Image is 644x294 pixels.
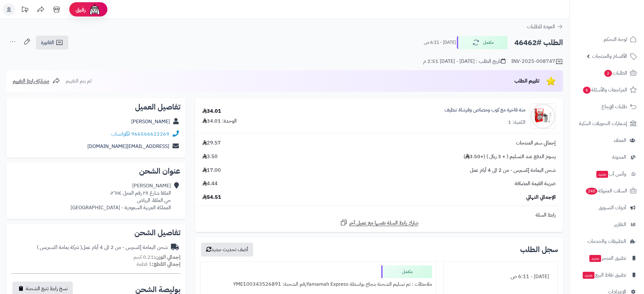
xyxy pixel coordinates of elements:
h2: بوليصة الشحن [135,286,180,293]
a: العملاء [573,133,640,148]
a: المدونة [573,150,640,165]
a: الفاتورة [36,36,68,50]
span: 6 [583,86,591,94]
span: التقارير [614,220,626,229]
div: تاريخ الطلب : [DATE] - [DATE] 2:51 م [423,58,505,65]
div: شحن اليمامة إكسبرس - من 2 الى 4 أيام عمل [37,244,168,251]
h2: تفاصيل الشحن [11,229,180,237]
span: طلبات الإرجاع [601,102,627,111]
span: الأقسام والمنتجات [592,52,627,61]
a: تطبيق المتجرجديد [573,251,640,266]
span: الفاتورة [41,39,54,46]
span: تقييم الطلب [514,77,539,85]
a: إشعارات التحويلات البنكية [573,116,640,131]
a: مشاركة رابط التقييم [13,77,60,85]
span: شارك رابط السلة نفسها مع عميل آخر [349,219,418,227]
div: [PERSON_NAME] الملقا شارع ٢٨ رقم المنزل ٢٦٥٤، حي الملقا، الرياض المملكة العربية السعودية - [GEOGR... [71,182,171,211]
span: السلات المتروكة [585,186,627,195]
div: 34.01 [202,108,221,115]
small: 0.21 كجم [133,253,180,261]
span: المراجعات والأسئلة [582,85,627,94]
span: ضريبة القيمة المضافة [515,180,556,187]
span: 2 [604,70,612,77]
button: أضف تحديث جديد [201,243,253,257]
span: نسخ رابط تتبع الشحنة [26,285,68,292]
span: أدوات التسويق [599,203,626,212]
a: السلات المتروكة240 [573,183,640,198]
span: جديد [583,272,594,279]
img: ai-face.png [88,3,101,16]
a: التقارير [573,217,640,232]
span: لم يتم التقييم [66,77,92,85]
a: [EMAIL_ADDRESS][DOMAIN_NAME] [87,143,169,150]
span: التطبيقات والخدمات [587,237,626,246]
a: المراجعات والأسئلة6 [573,82,640,97]
a: العودة للطلبات [527,23,563,30]
button: مكتمل [457,36,508,49]
span: إشعارات التحويلات البنكية [579,119,627,128]
small: [DATE] - 6:11 ص [424,39,456,46]
a: 966566622269 [131,130,169,138]
h2: تفاصيل العميل [11,103,180,111]
span: جديد [589,255,601,262]
span: تطبيق نقاط البيع [582,271,626,279]
a: وآتس آبجديد [573,166,640,182]
span: 3.50 [202,153,218,160]
span: 54.51 [202,194,221,201]
div: رابط السلة [198,211,560,219]
span: العودة للطلبات [527,23,555,30]
div: INV-2025-008747 [511,58,563,65]
h2: الطلب #46462 [514,36,563,49]
span: العملاء [614,136,626,145]
div: [DATE] - 6:11 ص [448,271,554,283]
a: شارك رابط السلة نفسها مع عميل آخر [340,219,418,227]
img: 1742739165-Mate%20Don%20Omar%20Bundle-90x90.jpg [531,104,555,129]
span: الإجمالي النهائي [526,194,556,201]
strong: إجمالي القطع: [152,260,180,268]
span: رفيق [76,6,86,13]
a: [PERSON_NAME] [131,118,170,125]
span: 4.44 [202,180,218,187]
small: 1 قطعة [137,260,180,268]
a: لوحة التحكم [573,32,640,47]
div: مكتمل [381,265,432,278]
span: لوحة التحكم [604,35,627,44]
strong: إجمالي الوزن: [154,253,180,261]
span: شحن اليمامة إكسبرس - من 2 الى 4 أيام عمل [470,167,556,174]
span: إجمالي سعر المنتجات [516,139,556,147]
span: 29.57 [202,139,221,147]
div: ملاحظات : تم تسليم الشحنة بنجاح بواسطة Yamamah Expressرقم الشحنة: YME100343526891 [204,278,432,291]
span: 240 [586,187,598,195]
h2: عنوان الشحن [11,167,180,175]
a: الطلبات2 [573,65,640,81]
a: متة فاخرة مع كوب ومصاص وفرشاة تنظيف [444,106,525,114]
span: رسوم الدفع عند التسليم ( + 3 ريال ) (+3.50 ) [464,153,556,160]
a: تطبيق نقاط البيعجديد [573,267,640,283]
a: تحديثات المنصة [17,3,33,17]
a: التطبيقات والخدمات [573,234,640,249]
div: الكمية: 1 [508,119,525,126]
h3: سجل الطلب [520,246,558,253]
span: المدونة [612,153,626,162]
span: 17.00 [202,167,221,174]
div: الوحدة: 34.01 [202,117,237,125]
a: طلبات الإرجاع [573,99,640,114]
span: تطبيق المتجر [589,254,626,263]
span: الطلبات [604,69,627,77]
span: جديد [596,171,608,178]
a: واتساب [111,130,130,138]
span: مشاركة رابط التقييم [13,77,49,85]
img: logo-2.png [601,12,638,25]
a: أدوات التسويق [573,200,640,215]
span: وآتس آب [596,170,626,178]
span: ( شركة يمامة اكسبريس ) [37,244,82,251]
